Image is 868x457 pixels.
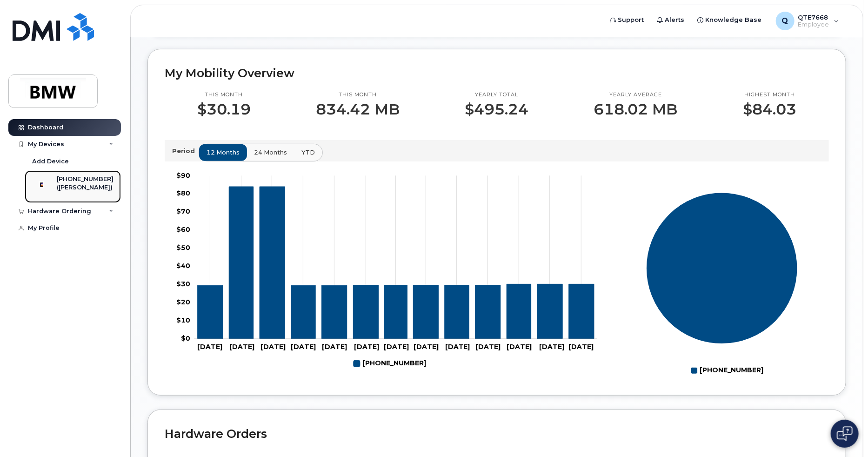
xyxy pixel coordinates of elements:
[354,356,426,371] g: Legend
[354,356,426,371] g: 864-790-6912
[176,316,190,324] tspan: $10
[743,91,796,99] p: Highest month
[706,15,762,25] span: Knowledge Base
[197,343,222,351] tspan: [DATE]
[176,244,190,252] tspan: $50
[172,147,199,155] p: Period
[604,11,651,29] a: Support
[176,189,190,198] tspan: $80
[769,12,846,30] div: QTE7668
[475,343,501,351] tspan: [DATE]
[798,13,829,21] span: QTE7668
[176,298,190,306] tspan: $20
[384,343,409,351] tspan: [DATE]
[354,343,379,351] tspan: [DATE]
[445,343,470,351] tspan: [DATE]
[176,171,190,180] tspan: $90
[165,66,829,80] h2: My Mobility Overview
[665,15,685,25] span: Alerts
[414,343,439,351] tspan: [DATE]
[322,343,347,351] tspan: [DATE]
[568,343,594,351] tspan: [DATE]
[316,91,400,99] p: This month
[539,343,564,351] tspan: [DATE]
[165,427,829,441] h2: Hardware Orders
[291,343,316,351] tspan: [DATE]
[782,15,788,27] span: Q
[301,148,315,157] span: YTD
[647,193,798,344] g: Series
[176,208,190,216] tspan: $70
[465,91,529,99] p: Yearly total
[594,101,678,118] p: 618.02 MB
[743,101,796,118] p: $84.03
[507,343,532,351] tspan: [DATE]
[798,21,829,28] span: Employee
[254,148,287,157] span: 24 months
[229,343,254,351] tspan: [DATE]
[465,101,529,118] p: $495.24
[691,11,768,29] a: Knowledge Base
[691,363,764,378] g: Legend
[197,101,251,118] p: $30.19
[176,262,190,270] tspan: $40
[260,343,286,351] tspan: [DATE]
[651,11,691,29] a: Alerts
[837,426,853,441] img: Open chat
[181,334,190,343] tspan: $0
[316,101,400,118] p: 834.42 MB
[176,226,190,234] tspan: $60
[176,171,597,371] g: Chart
[594,91,678,99] p: Yearly average
[197,91,251,99] p: This month
[176,280,190,289] tspan: $30
[618,15,644,25] span: Support
[647,193,798,378] g: Chart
